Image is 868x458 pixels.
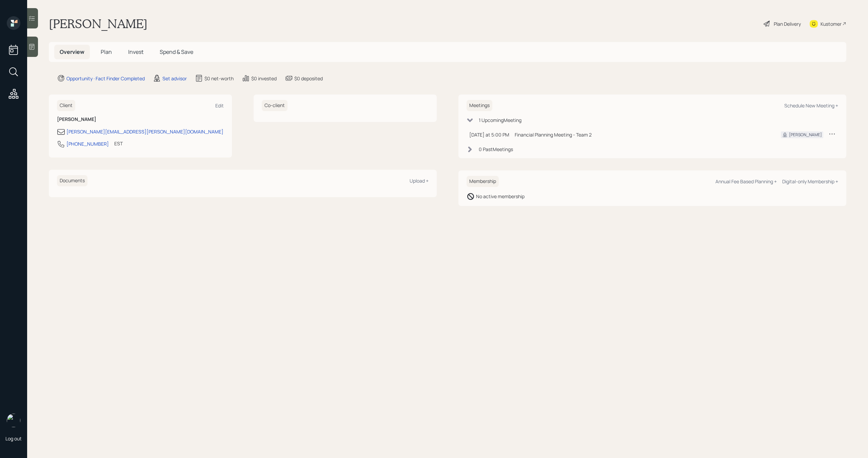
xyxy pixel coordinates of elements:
[515,131,770,138] div: Financial Planning Meeting - Team 2
[469,131,509,138] div: [DATE] at 5:00 PM
[57,100,75,111] h6: Client
[476,193,525,200] div: No active membership
[49,16,147,31] h1: [PERSON_NAME]
[7,414,20,427] img: michael-russo-headshot.png
[784,102,838,109] div: Schedule New Meeting +
[160,48,193,56] span: Spend & Save
[821,20,842,27] div: Kustomer
[162,75,187,82] div: Set advisor
[467,176,499,187] h6: Membership
[66,128,223,135] div: [PERSON_NAME][EMAIL_ADDRESS][PERSON_NAME][DOMAIN_NAME]
[715,178,777,185] div: Annual Fee Based Planning +
[128,48,143,56] span: Invest
[294,75,323,82] div: $0 deposited
[57,175,87,186] h6: Documents
[101,48,112,56] span: Plan
[782,178,838,185] div: Digital-only Membership +
[467,100,492,111] h6: Meetings
[479,117,521,124] div: 1 Upcoming Meeting
[5,435,22,442] div: Log out
[789,132,822,138] div: [PERSON_NAME]
[57,117,224,122] h6: [PERSON_NAME]
[215,102,224,109] div: Edit
[204,75,234,82] div: $0 net-worth
[262,100,288,111] h6: Co-client
[479,146,513,153] div: 0 Past Meeting s
[60,48,84,56] span: Overview
[66,75,145,82] div: Opportunity · Fact Finder Completed
[251,75,277,82] div: $0 invested
[410,178,429,184] div: Upload +
[114,140,123,147] div: EST
[774,20,801,27] div: Plan Delivery
[66,140,109,147] div: [PHONE_NUMBER]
